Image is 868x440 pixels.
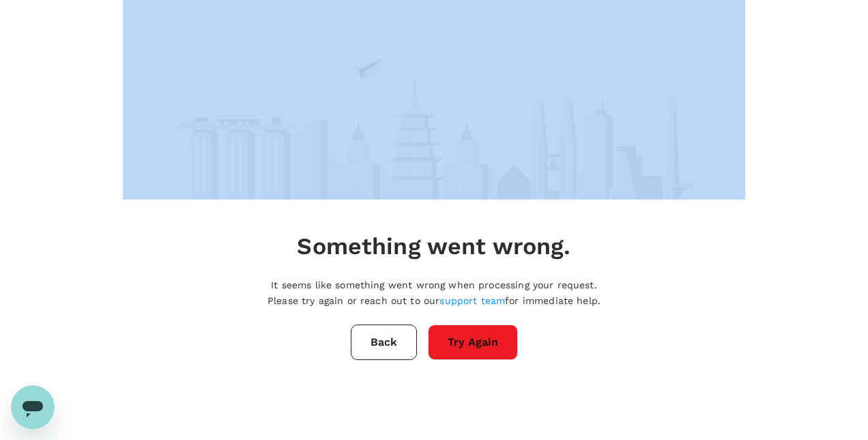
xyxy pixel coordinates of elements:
iframe: Button to launch messaging window [11,385,55,429]
p: It seems like something went wrong when processing your request. Please try again or reach out to... [267,277,601,308]
h4: Something went wrong. [297,232,570,261]
button: Try Again [428,325,518,360]
button: Back [351,325,417,360]
a: support team [439,295,505,306]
